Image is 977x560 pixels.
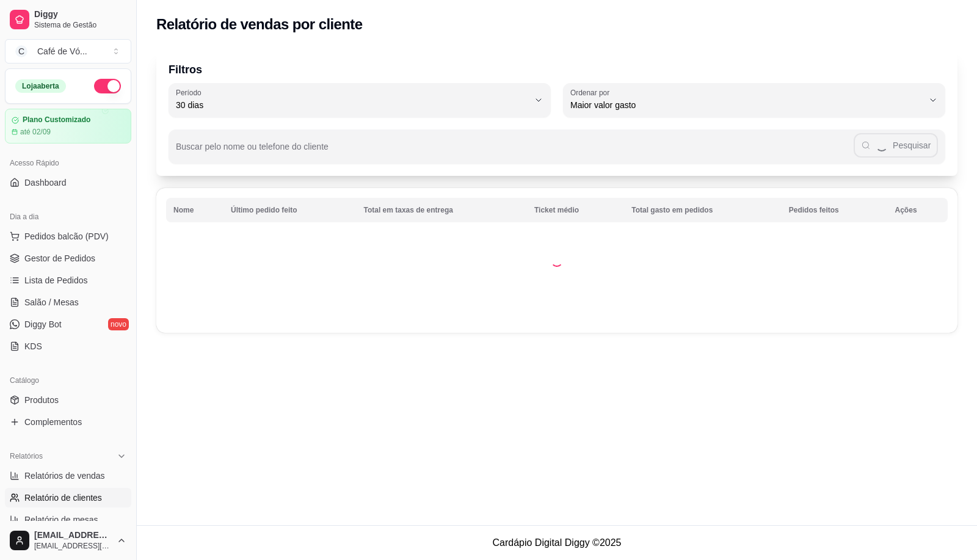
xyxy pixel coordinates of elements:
span: Diggy [34,9,126,20]
label: Ordenar por [570,87,614,98]
span: KDS [24,340,42,352]
span: Relatório de clientes [24,492,102,504]
div: Café de Vó ... [37,45,87,57]
a: Dashboard [5,173,131,192]
a: Salão / Mesas [5,293,131,312]
a: Diggy Botnovo [5,315,131,334]
label: Período [176,87,205,98]
button: Select a team [5,39,131,64]
span: Relatórios [10,451,43,461]
span: Produtos [24,394,59,406]
a: KDS [5,336,131,356]
input: Buscar pelo nome ou telefone do cliente [176,145,854,158]
div: Acesso Rápido [5,153,131,173]
span: Pedidos balcão (PDV) [24,230,109,242]
span: Lista de Pedidos [24,274,88,286]
a: Relatório de mesas [5,510,131,529]
a: Gestor de Pedidos [5,249,131,268]
a: Relatórios de vendas [5,466,131,485]
div: Dia a dia [5,207,131,227]
button: Ordenar porMaior valor gasto [563,83,945,117]
a: Relatório de clientes [5,488,131,507]
span: Complementos [24,416,82,428]
span: [EMAIL_ADDRESS][DOMAIN_NAME] [34,530,112,541]
a: Plano Customizadoaté 02/09 [5,109,131,144]
article: Plano Customizado [23,115,90,125]
a: Complementos [5,412,131,432]
div: Catálogo [5,371,131,390]
span: C [15,45,27,57]
a: DiggySistema de Gestão [5,5,131,34]
span: Relatórios de vendas [24,470,105,482]
span: Dashboard [24,176,67,189]
p: Filtros [169,61,945,78]
span: Relatório de mesas [24,514,98,526]
h2: Relatório de vendas por cliente [156,15,363,34]
a: Lista de Pedidos [5,271,131,290]
div: Loading [551,255,563,267]
span: Sistema de Gestão [34,20,126,30]
a: Produtos [5,390,131,410]
span: Diggy Bot [24,318,62,330]
span: 30 dias [176,99,529,111]
span: Gestor de Pedidos [24,252,95,264]
span: Salão / Mesas [24,296,79,308]
button: Pedidos balcão (PDV) [5,227,131,246]
span: Maior valor gasto [570,99,923,111]
footer: Cardápio Digital Diggy © 2025 [137,525,977,560]
button: Período30 dias [169,83,551,117]
span: [EMAIL_ADDRESS][DOMAIN_NAME] [34,541,112,551]
button: Alterar Status [94,79,121,93]
button: [EMAIL_ADDRESS][DOMAIN_NAME][EMAIL_ADDRESS][DOMAIN_NAME] [5,526,131,555]
div: Loja aberta [15,79,66,93]
article: até 02/09 [20,127,51,137]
